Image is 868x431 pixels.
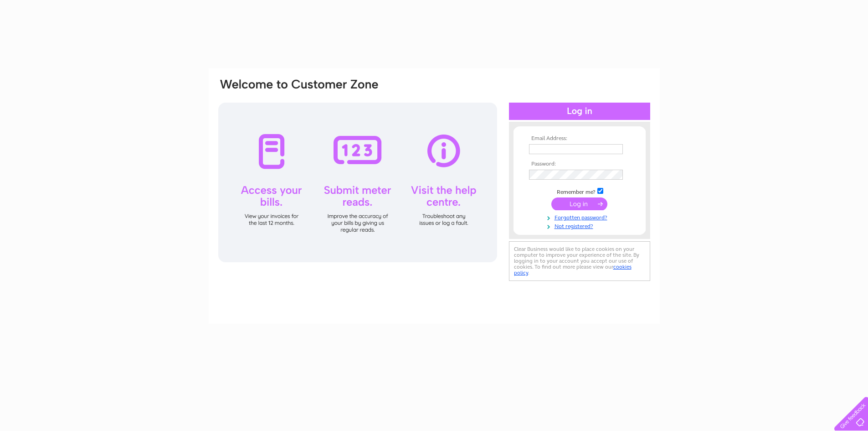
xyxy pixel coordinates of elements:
[529,221,632,230] a: Not registered?
[527,135,632,142] th: Email Address:
[514,264,632,276] a: cookies policy
[527,161,632,167] th: Password:
[527,187,632,196] td: Remember me?
[551,197,607,210] input: Submit
[509,241,650,281] div: Clear Business would like to place cookies on your computer to improve your experience of the sit...
[529,213,632,221] a: Forgotten password?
